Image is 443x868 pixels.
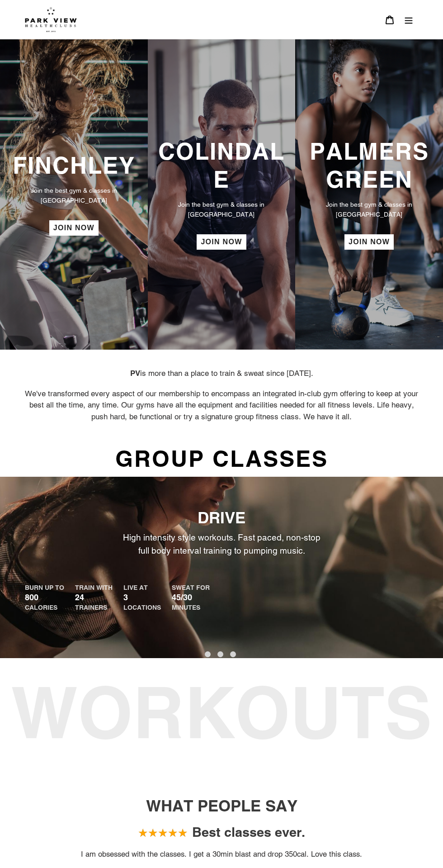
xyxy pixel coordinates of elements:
[192,825,305,840] h3: Best classes ever.
[75,603,113,612] div: TRAINERS
[25,508,418,527] h2: DRIVE
[25,797,418,816] h1: WHAT PEOPLE SAY
[123,603,161,612] div: LOCATIONS
[75,583,113,592] div: TRAIN WITH
[178,825,188,842] span: ★
[172,592,210,603] p: 45/30
[168,825,178,842] span: ★
[25,603,64,612] div: CALORIES
[205,651,211,657] button: 1 of 3
[172,603,210,612] div: MINUTES
[25,583,64,592] div: BURN UP TO
[304,138,434,193] h3: PALMERS GREEN
[9,152,139,179] h3: FINCHLEY
[25,592,64,603] p: 800
[123,592,161,603] p: 3
[9,185,139,205] p: Join the best gym & classes in [GEOGRAPHIC_DATA]
[399,9,418,29] button: Menu
[157,138,287,193] h3: COLINDALE
[157,199,287,219] p: Join the best gym & classes in [GEOGRAPHIC_DATA]
[197,234,246,250] a: JOIN NOW: Colindale Membership
[172,583,210,592] div: SWEAT FOR
[75,592,113,603] p: 24
[344,234,394,250] a: JOIN NOW: Palmers Green Membership
[49,220,99,236] a: JOIN NOW: Finchley Membership
[304,199,434,219] p: Join the best gym & classes in [GEOGRAPHIC_DATA]
[113,441,330,477] span: GROUP CLASSES
[138,825,148,842] span: ★
[32,849,411,860] p: I am obsessed with the classes. I get a 30min blast and drop 350cal. Love this class.
[148,825,158,842] span: ★
[25,388,418,423] p: We've transformed every aspect of our membership to encompass an integrated in-club gym offering ...
[130,369,140,378] strong: PV
[25,368,418,379] p: is more than a place to train & sweat since [DATE].
[158,825,168,842] span: ★
[123,583,161,592] div: LIVE AT
[25,7,77,32] img: Park view health clubs is a gym near you.
[230,651,236,657] button: 3 of 3
[120,531,323,557] p: High intensity style workouts. Fast paced, non-stop full body interval training to pumping music.
[217,651,223,657] button: 2 of 3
